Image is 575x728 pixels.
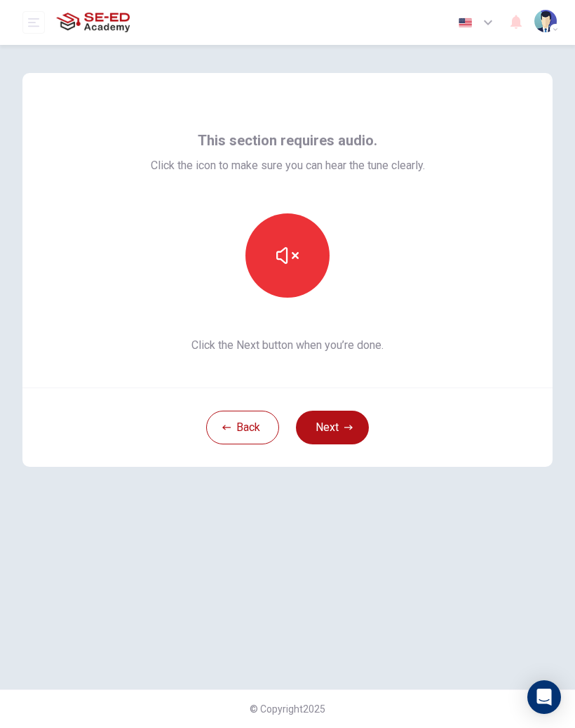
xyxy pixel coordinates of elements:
button: Next [296,411,369,444]
button: Back [206,411,279,444]
button: open mobile menu [22,11,45,34]
span: Click the Next button when you’re done. [151,337,425,354]
span: © Copyright 2025 [250,703,325,715]
span: Click the icon to make sure you can hear the tune clearly. [151,157,425,174]
span: This section requires audio. [198,129,377,152]
img: SE-ED Academy logo [56,8,130,37]
img: Profile picture [534,10,557,32]
div: Open Intercom Messenger [527,680,561,714]
img: en [456,18,474,28]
